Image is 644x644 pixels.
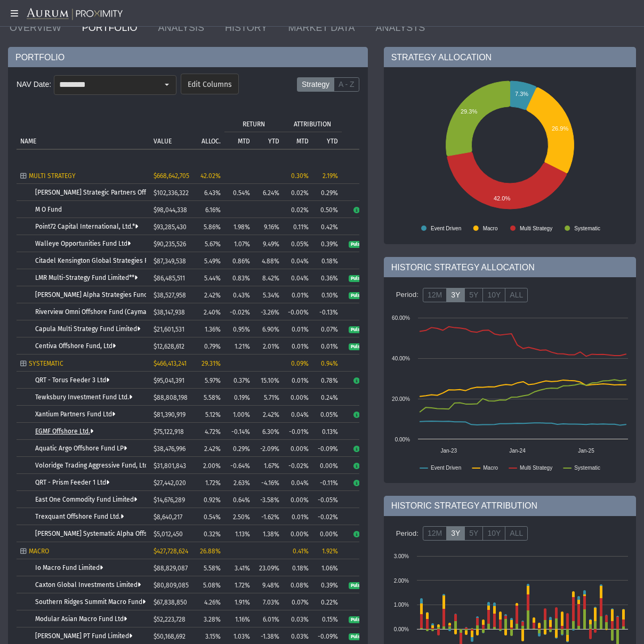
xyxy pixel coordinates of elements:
td: 0.03% [283,610,312,627]
a: Pulse [349,274,364,281]
span: 42.02% [200,172,221,180]
text: Multi Strategy [520,226,552,231]
td: 6.30% [254,423,283,440]
td: 0.04% [283,252,312,269]
a: Pulse [349,342,364,350]
label: Strategy [297,77,334,92]
span: $67,838,850 [154,599,187,606]
td: 2.63% [224,474,254,491]
text: 7.3% [515,91,528,97]
text: Event Driven [431,226,461,231]
td: 0.04% [283,406,312,423]
span: $38,476,996 [154,445,186,453]
span: 6.16% [205,206,221,214]
label: 12M [423,288,447,303]
div: 0.30% [287,172,309,180]
text: Jan-25 [578,448,594,454]
span: $50,168,692 [154,633,186,640]
a: Riverview Omni Offshore Fund (Cayman) Ltd. [35,308,168,316]
label: 5Y [464,526,483,541]
text: 0.00% [393,626,408,632]
td: 1.38% [254,525,283,542]
div: 1.92% [316,548,338,555]
td: -3.26% [254,303,283,320]
td: 6.24% [254,184,283,201]
div: 0.94% [316,360,338,367]
p: MTD [238,138,250,145]
text: 20.00% [392,396,410,402]
text: 40.00% [392,356,410,361]
span: 4.26% [204,599,221,606]
span: $86,485,511 [154,275,185,282]
a: [PERSON_NAME] Systematic Alpha Offshore Fund Ltd. [35,530,192,537]
span: 0.92% [204,496,221,504]
a: Aquatic Argo Offshore Fund LP [35,445,127,452]
label: 10Y [482,526,505,541]
a: Pulse [349,632,364,640]
a: Caxton Global Investments Limited [35,581,141,589]
td: 2.01% [254,337,283,355]
a: ANALYSTS [367,17,438,38]
a: [PERSON_NAME] Alpha Strategies Fund Limited [35,291,174,299]
td: 0.01% [283,286,312,303]
text: 1.00% [393,602,408,608]
span: 5.97% [205,377,221,384]
span: 5.08% [203,582,221,589]
td: 0.19% [224,389,254,406]
span: 5.86% [204,223,221,231]
td: 0.11% [283,218,312,235]
span: $466,413,241 [154,360,187,367]
span: 0.54% [204,513,221,521]
span: 2.42% [204,445,221,453]
label: 5Y [464,288,483,303]
a: Xantium Partners Fund Ltd [35,410,115,418]
span: 29.31% [202,360,221,367]
td: 0.50% [312,201,342,218]
a: Pulse [349,240,364,247]
td: 4.88% [254,252,283,269]
td: Column ALLOC. [190,115,224,149]
td: 6.01% [254,610,283,627]
span: 2.42% [204,292,221,299]
a: Pulse [349,291,364,299]
td: 0.13% [312,423,342,440]
td: 6.90% [254,320,283,337]
td: -0.05% [312,491,342,508]
td: 1.98% [224,218,254,235]
p: YTD [327,138,338,145]
td: 1.16% [224,610,254,627]
td: -0.14% [224,423,254,440]
a: Walleye Opportunities Fund Ltd [35,240,131,247]
td: 0.36% [312,269,342,286]
span: 5.12% [205,411,221,418]
span: $95,041,391 [154,377,184,384]
a: EGMF Offshore Ltd. [35,428,93,435]
p: ATTRIBUTION [294,120,331,128]
span: Pulse [349,292,364,300]
td: 1.13% [224,525,254,542]
td: 0.83% [224,269,254,286]
td: 1.07% [224,235,254,252]
td: 0.00% [283,525,312,542]
text: Event Driven [431,465,461,471]
td: 0.64% [224,491,254,508]
span: $12,628,612 [154,343,184,350]
td: 0.02% [283,201,312,218]
text: 42.0% [494,195,510,202]
td: 0.24% [312,389,342,406]
td: Column YTD [312,132,342,149]
td: 15.10% [254,372,283,389]
td: Column [342,115,371,149]
span: 2.00% [203,462,221,470]
span: 5.58% [204,394,221,401]
span: $14,676,289 [154,496,185,504]
div: Period: [392,286,423,304]
span: 5.67% [205,240,221,248]
span: 26.88% [200,548,221,555]
dx-button: Edit Columns [181,74,239,94]
span: 0.32% [204,530,221,538]
td: 0.39% [312,235,342,252]
td: 7.03% [254,593,283,610]
td: 0.01% [283,508,312,525]
td: 0.37% [224,372,254,389]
